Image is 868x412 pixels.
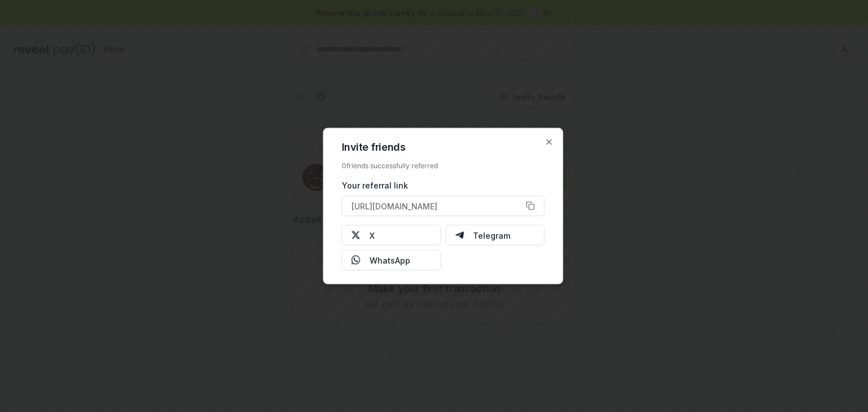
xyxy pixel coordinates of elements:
span: [URL][DOMAIN_NAME] [351,200,437,212]
img: X [351,231,361,240]
button: [URL][DOMAIN_NAME] [342,196,545,216]
div: 0 friends successfully referred [342,161,545,170]
button: Telegram [445,225,545,246]
h2: Invite friends [342,142,545,152]
div: Your referral link [342,179,545,191]
button: X [342,225,441,246]
img: Whatsapp [351,256,361,265]
img: Telegram [455,231,464,240]
button: WhatsApp [342,250,441,270]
